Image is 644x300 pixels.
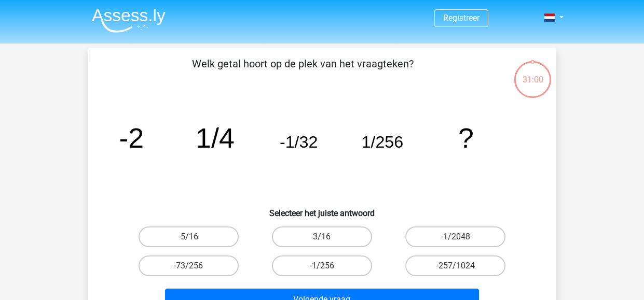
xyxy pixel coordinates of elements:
p: Welk getal hoort op de plek van het vraagteken? [105,56,501,87]
label: -1/256 [272,255,372,276]
label: 3/16 [272,226,372,247]
img: Assessly [92,8,166,33]
tspan: 1/4 [196,122,235,153]
div: 31:00 [513,60,552,86]
label: -5/16 [139,226,239,247]
label: -257/1024 [405,255,505,276]
a: Registreer [443,13,479,23]
tspan: -2 [119,122,144,153]
tspan: 1/256 [361,133,403,151]
tspan: ? [458,122,474,153]
h6: Selecteer het juiste antwoord [105,200,540,218]
label: -73/256 [139,255,239,276]
label: -1/2048 [405,226,505,247]
tspan: -1/32 [279,133,317,151]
